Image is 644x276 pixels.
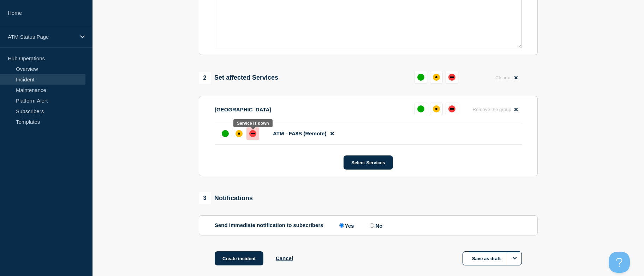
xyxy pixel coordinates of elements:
[273,130,326,136] span: ATM - FA8S (Remote)
[215,251,263,265] button: Create incident
[339,223,344,228] input: Yes
[433,74,440,81] div: affected
[276,255,293,261] button: Cancel
[215,222,522,229] div: Send immediate notification to subscribers
[417,74,424,81] div: up
[468,103,522,116] button: Remove the group
[448,74,455,81] div: down
[338,222,354,229] label: Yes
[463,251,522,265] button: Save as draft
[430,103,443,115] button: affected
[199,72,211,84] span: 2
[448,105,455,112] div: down
[491,71,522,85] button: Clear all
[430,71,443,84] button: affected
[8,34,76,40] p: ATM Status Page
[446,71,458,84] button: down
[215,106,271,112] p: [GEOGRAPHIC_DATA]
[249,130,256,137] div: down
[215,222,323,229] p: Send immediate notification to subscribers
[609,252,630,273] iframe: Help Scout Beacon - Open
[370,223,374,228] input: No
[508,251,522,265] button: Options
[415,103,427,115] button: up
[415,71,427,84] button: up
[433,105,440,112] div: affected
[368,222,382,229] label: No
[417,105,424,112] div: up
[222,130,229,137] div: up
[237,121,269,126] div: Service is down
[199,72,278,84] div: Set affected Services
[199,192,253,204] div: Notifications
[446,103,458,115] button: down
[472,107,511,112] span: Remove the group
[199,192,211,204] span: 3
[235,130,243,137] div: affected
[344,155,393,170] button: Select Services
